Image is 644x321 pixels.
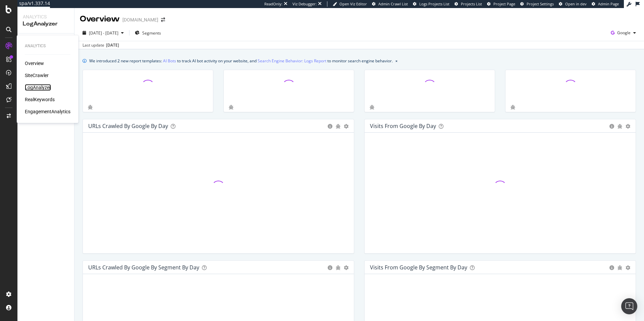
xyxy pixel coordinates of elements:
[617,30,631,36] span: Google
[83,42,119,48] div: Last update
[626,265,630,270] div: gear
[258,57,326,64] a: Search Engine Behavior: Logs Report
[520,1,554,7] a: Project Settings
[88,123,168,129] div: URLs Crawled by Google by day
[608,27,639,38] button: Google
[618,124,622,129] div: bug
[609,124,614,129] div: circle-info
[132,27,164,38] button: Segments
[461,1,482,6] span: Projects List
[25,96,55,103] a: RealKeywords
[264,1,282,7] div: ReadOnly:
[394,56,399,66] button: close banner
[621,298,637,314] div: Open Intercom Messenger
[163,57,176,64] a: AI Bots
[592,1,619,7] a: Admin Page
[106,42,119,48] div: [DATE]
[161,17,165,22] div: arrow-right-arrow-left
[25,84,51,91] a: LogAnalyzer
[493,1,515,6] span: Project Page
[333,1,367,7] a: Open Viz Editor
[89,30,118,36] span: [DATE] - [DATE]
[378,1,408,6] span: Admin Crawl List
[336,265,340,270] div: bug
[487,1,515,7] a: Project Page
[565,1,587,6] span: Open in dev
[609,265,614,270] div: circle-info
[419,1,449,6] span: Logs Projects List
[370,105,374,110] div: bug
[23,20,69,28] div: LogAnalyzer
[88,264,199,271] div: URLs Crawled by Google By Segment By Day
[25,108,70,115] a: EngagementAnalytics
[336,124,340,129] div: bug
[328,265,332,270] div: circle-info
[292,1,317,7] div: Viz Debugger:
[83,57,636,64] div: info banner
[122,16,158,23] div: [DOMAIN_NAME]
[344,124,348,129] div: gear
[25,60,44,67] a: Overview
[23,13,69,20] div: Analytics
[413,1,449,7] a: Logs Projects List
[89,57,393,64] div: We introduced 2 new report templates: to track AI bot activity on your website, and to monitor se...
[454,1,482,7] a: Projects List
[142,30,161,36] span: Segments
[339,1,367,6] span: Open Viz Editor
[527,1,554,6] span: Project Settings
[229,105,233,110] div: bug
[618,265,622,270] div: bug
[328,124,332,129] div: circle-info
[25,43,70,49] div: Analytics
[88,105,93,110] div: bug
[25,72,49,79] a: SiteCrawler
[626,124,630,129] div: gear
[370,264,467,271] div: Visits from Google By Segment By Day
[598,1,619,6] span: Admin Page
[511,105,515,110] div: bug
[559,1,587,7] a: Open in dev
[80,27,126,38] button: [DATE] - [DATE]
[80,13,120,25] div: Overview
[344,265,348,270] div: gear
[372,1,408,7] a: Admin Crawl List
[370,123,436,129] div: Visits from Google by day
